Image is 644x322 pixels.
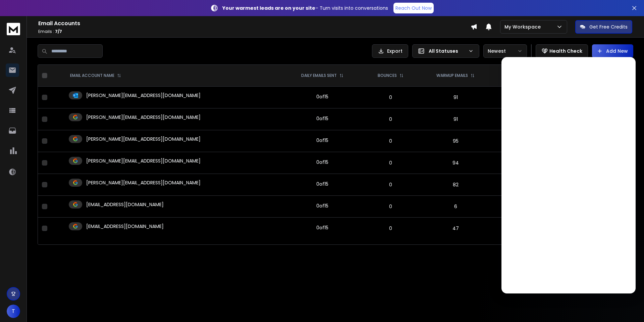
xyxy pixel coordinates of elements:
[316,224,328,231] div: 0 of 15
[418,196,493,218] td: 6
[418,152,493,174] td: 94
[367,225,414,232] p: 0
[38,29,471,34] p: Emails :
[620,299,636,315] iframe: Intercom live chat
[316,115,328,122] div: 0 of 15
[367,181,414,188] p: 0
[316,181,328,187] div: 0 of 15
[222,5,388,11] p: – Turn visits into conversations
[316,93,328,100] div: 0 of 15
[367,159,414,166] p: 0
[493,87,563,108] td: 76
[222,5,315,11] strong: Your warmest leads are on your site
[367,203,414,210] p: 0
[549,48,582,54] p: Health Check
[493,130,563,152] td: 96
[501,57,636,293] iframe: Intercom live chat
[367,94,414,101] p: 0
[493,108,563,130] td: 100
[436,73,468,78] p: WARMUP EMAILS
[493,218,563,239] td: 100
[301,73,337,78] p: DAILY EMAILS SENT
[429,48,466,54] p: All Statuses
[38,19,471,28] h1: Email Accounts
[536,44,588,58] button: Health Check
[86,92,201,99] p: [PERSON_NAME][EMAIL_ADDRESS][DOMAIN_NAME]
[316,159,328,166] div: 0 of 15
[592,44,633,58] button: Add New
[316,202,328,209] div: 0 of 15
[418,87,493,108] td: 91
[7,305,20,318] button: T
[504,24,543,30] p: My Workspace
[493,196,563,218] td: 100
[86,114,201,121] p: [PERSON_NAME][EMAIL_ADDRESS][DOMAIN_NAME]
[70,73,121,78] div: EMAIL ACCOUNT NAME
[372,44,408,58] button: Export
[86,157,201,164] p: [PERSON_NAME][EMAIL_ADDRESS][DOMAIN_NAME]
[589,24,628,30] p: Get Free Credits
[55,29,62,34] span: 7 / 7
[393,3,434,13] a: Reach Out Now
[86,179,201,186] p: [PERSON_NAME][EMAIL_ADDRESS][DOMAIN_NAME]
[395,5,432,11] p: Reach Out Now
[86,223,164,230] p: [EMAIL_ADDRESS][DOMAIN_NAME]
[86,201,164,208] p: [EMAIL_ADDRESS][DOMAIN_NAME]
[367,138,414,144] p: 0
[493,174,563,196] td: 96
[483,44,527,58] button: Newest
[378,73,397,78] p: BOUNCES
[367,116,414,123] p: 0
[316,137,328,144] div: 0 of 15
[575,20,632,34] button: Get Free Credits
[418,218,493,239] td: 47
[7,23,20,35] img: logo
[418,130,493,152] td: 95
[86,136,201,142] p: [PERSON_NAME][EMAIL_ADDRESS][DOMAIN_NAME]
[418,174,493,196] td: 82
[418,108,493,130] td: 91
[493,152,563,174] td: 96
